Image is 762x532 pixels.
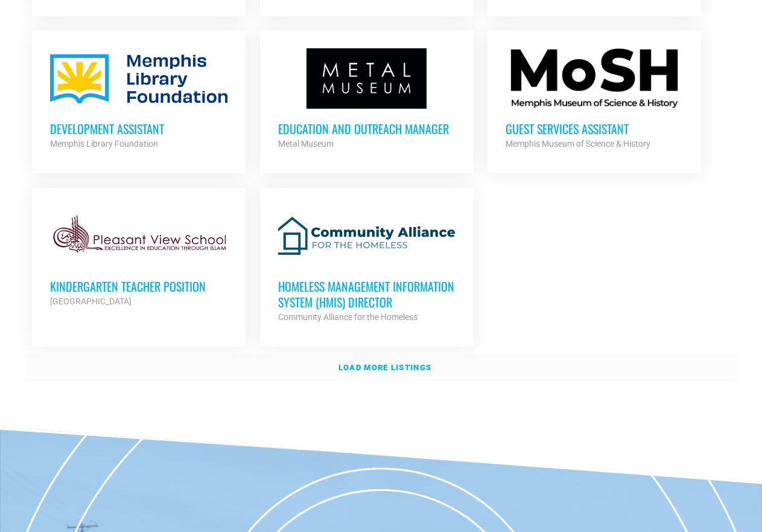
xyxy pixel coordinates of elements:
a: Load more listings [25,354,737,382]
strong: Load more listings [338,363,431,372]
h3: Kindergarten Teacher Position [50,278,227,294]
strong: Memphis Library Foundation [50,139,158,149]
strong: Memphis Museum of Science & History [506,139,650,149]
strong: Community Alliance for the Homeless [278,312,418,322]
a: Kindergarten Teacher Position [GEOGRAPHIC_DATA] [32,188,246,327]
a: Guest Services Assistant Memphis Museum of Science & History [487,30,701,169]
strong: Metal Museum [278,139,334,149]
h3: Development Assistant [50,121,227,136]
a: Homeless Management Information System (HMIS) Director Community Alliance for the Homeless [260,188,474,342]
a: Development Assistant Memphis Library Foundation [32,30,246,169]
a: Education and Outreach Manager Metal Museum [260,30,474,169]
h3: Education and Outreach Manager [278,121,456,136]
strong: [GEOGRAPHIC_DATA] [50,296,132,306]
h3: Guest Services Assistant [506,121,683,136]
h3: Homeless Management Information System (HMIS) Director [278,278,456,310]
